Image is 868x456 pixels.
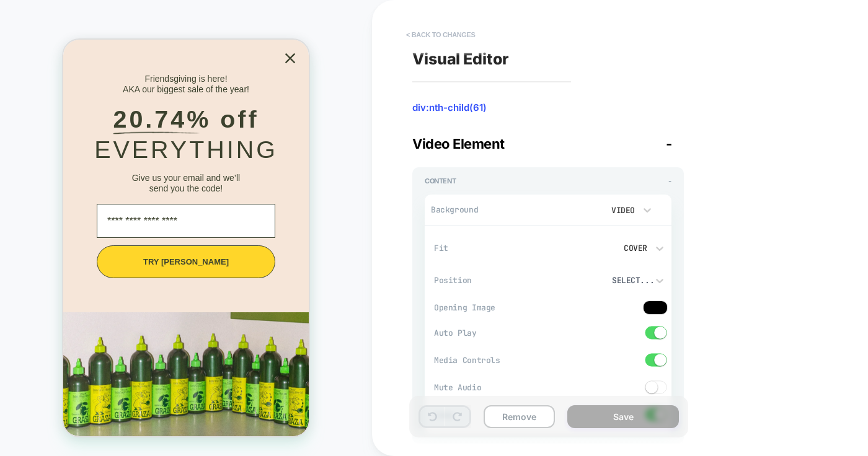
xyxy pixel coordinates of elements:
span: Mute Audio [434,382,553,393]
div: Video [609,205,635,216]
span: Fit [434,243,553,253]
span: div:nth-child(61) [412,102,684,114]
button: Remove [484,405,555,428]
button: < Back to changes [400,25,482,45]
div: Select... [612,275,654,286]
span: - [666,136,672,152]
button: Save [567,405,679,428]
span: Visual Editor [412,50,509,68]
span: - [668,177,671,185]
span: Auto Play [434,328,553,338]
div: Cover [612,243,647,253]
span: Background [431,204,486,215]
span: Position [434,275,553,286]
span: Opening Image [434,302,553,313]
span: Media Controls [434,355,553,366]
img: preview [643,300,668,315]
span: Content [425,177,456,185]
span: Video Element [412,136,505,152]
